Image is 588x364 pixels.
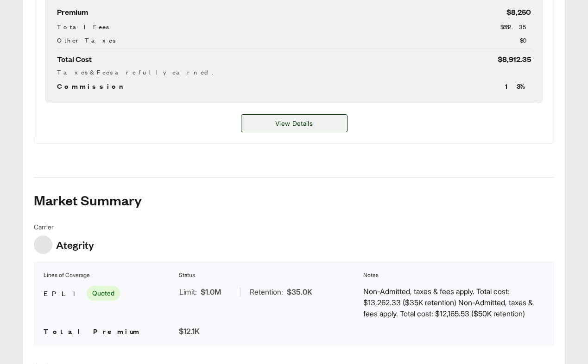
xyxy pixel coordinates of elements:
span: Carrier [34,222,94,232]
span: Limit: [179,286,197,297]
span: Total Fees [57,22,109,31]
span: Ategrity [56,238,94,252]
div: Taxes & Fees are fully earned. [57,67,531,77]
span: 13 % [505,80,531,92]
span: Other Taxes [57,35,115,45]
button: View Details [241,114,348,132]
th: Lines of Coverage [43,271,177,280]
span: Quoted [87,286,120,301]
span: $0 [520,35,531,45]
th: Notes [363,271,545,280]
span: $35.0K [287,286,312,297]
span: Total Cost [57,53,92,65]
span: $12.1K [179,327,200,336]
span: Premium [57,6,88,18]
span: $662.35 [500,22,531,31]
span: $1.0M [201,286,221,297]
span: $8,912.35 [498,53,531,65]
span: $8,250 [506,6,531,18]
a: Revised Falcon Pricing details [241,114,348,132]
span: EPLI [44,288,83,299]
th: Status [178,271,360,280]
span: Total Premium [44,326,141,336]
span: Commission [57,80,127,92]
h2: Market Summary [34,192,554,207]
span: Retention: [250,286,283,297]
span: | [239,287,241,296]
span: View Details [275,118,313,128]
p: Non-Admitted, taxes & fees apply. Total cost: $13,262.33 ($35K retention) Non-Admitted, taxes & f... [363,286,544,319]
